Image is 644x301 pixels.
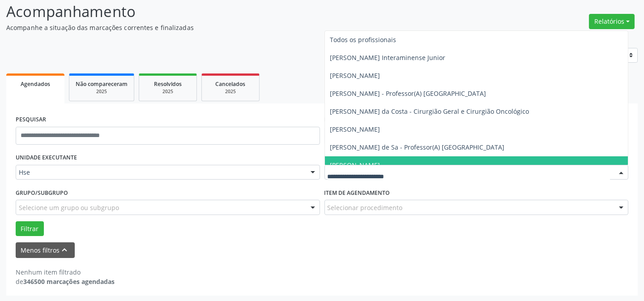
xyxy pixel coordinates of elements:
div: 2025 [208,88,253,95]
span: Resolvidos [154,80,182,88]
p: Acompanhe a situação das marcações correntes e finalizadas [6,23,448,32]
p: Acompanhamento [6,0,448,23]
button: Filtrar [16,221,44,236]
span: [PERSON_NAME] de Sa - Professor(A) [GEOGRAPHIC_DATA] [330,143,505,151]
strong: 346500 marcações agendadas [23,277,115,286]
span: Não compareceram [76,80,128,88]
button: Menos filtroskeyboard_arrow_up [16,242,75,258]
span: [PERSON_NAME] [330,71,380,80]
span: [PERSON_NAME] [330,125,380,133]
button: Relatórios [589,14,635,29]
div: 2025 [76,88,128,95]
span: Selecione um grupo ou subgrupo [19,203,119,212]
div: Nenhum item filtrado [16,267,115,277]
label: PESQUISAR [16,113,46,127]
span: [PERSON_NAME] da Costa - Cirurgião Geral e Cirurgião Oncológico [330,107,529,116]
span: Cancelados [216,80,246,88]
span: [PERSON_NAME] Interaminense Junior [330,53,446,62]
span: [PERSON_NAME] [330,161,380,169]
i: keyboard_arrow_up [60,245,70,255]
div: de [16,277,115,286]
label: Grupo/Subgrupo [16,186,68,200]
span: [PERSON_NAME] - Professor(A) [GEOGRAPHIC_DATA] [330,89,486,98]
div: 2025 [145,88,190,95]
span: Agendados [21,80,50,88]
span: Hse [19,168,302,177]
label: Item de agendamento [324,186,390,200]
label: UNIDADE EXECUTANTE [16,151,77,165]
span: Selecionar procedimento [328,203,403,212]
span: Todos os profissionais [330,35,397,44]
